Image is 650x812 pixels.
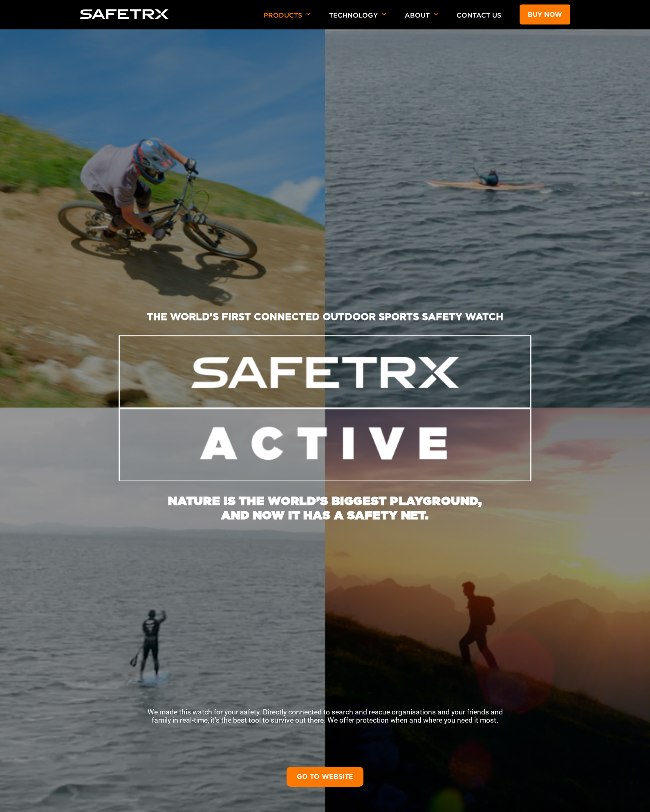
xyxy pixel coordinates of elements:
[382,13,386,16] img: Arrow down icon
[264,11,311,29] p: Products
[434,13,438,16] img: Arrow down icon
[457,11,501,19] a: Contact Us
[161,481,489,522] h1: NATURE IS THE WORLD’S BIGGEST PLAYGROUND, AND NOW IT HAS A SAFETY NET.
[141,708,509,724] p: We made this watch for your safety. Directly connected to search and rescue organisations and you...
[287,767,363,787] a: GO TO WEBSITE
[119,335,532,481] img: SafeTrx Active Logo
[520,4,570,24] a: Buy now
[405,11,438,29] p: About
[80,9,169,19] img: Logo SafeTrx
[65,311,585,335] h2: THE WORLD’S FIRST CONNECTED OUTDOOR SPORTS SAFETY WATCH
[329,11,386,29] p: Technology
[306,13,311,16] img: Arrow down icon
